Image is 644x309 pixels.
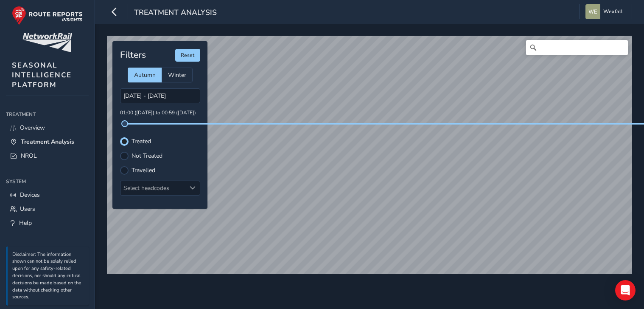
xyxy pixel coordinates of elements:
h4: Filters [120,50,146,60]
div: Autumn [128,68,162,82]
span: NROL [21,152,37,160]
p: 01:00 ([DATE]) to 00:59 ([DATE]) [120,109,200,117]
div: Treatment [6,108,89,121]
a: Overview [6,121,89,135]
span: Autumn [134,71,156,79]
label: Not Treated [132,153,162,159]
button: Reset [175,49,200,62]
input: Search [526,40,628,55]
a: Treatment Analysis [6,135,89,149]
span: Overview [20,124,45,132]
span: Users [20,205,35,213]
span: Help [19,219,32,227]
div: Winter [162,68,193,82]
span: SEASONAL INTELLIGENCE PLATFORM [12,60,72,90]
label: Travelled [132,167,155,173]
span: Devices [20,191,40,199]
span: Treatment Analysis [134,7,217,19]
a: Help [6,216,89,230]
a: Devices [6,188,89,202]
button: Wexfall [585,4,626,19]
img: diamond-layout [585,4,600,19]
p: Disclaimer: The information shown can not be solely relied upon for any safety-related decisions,... [12,251,84,301]
canvas: Map [107,36,632,279]
div: Select headcodes [120,181,186,195]
img: customer logo [22,33,72,52]
span: Winter [168,71,186,79]
span: Treatment Analysis [21,138,74,146]
a: Users [6,202,89,216]
div: System [6,175,89,188]
div: Open Intercom Messenger [615,280,636,300]
img: rr logo [12,6,83,25]
label: Treated [132,139,151,145]
span: Wexfall [603,4,623,19]
a: NROL [6,149,89,163]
